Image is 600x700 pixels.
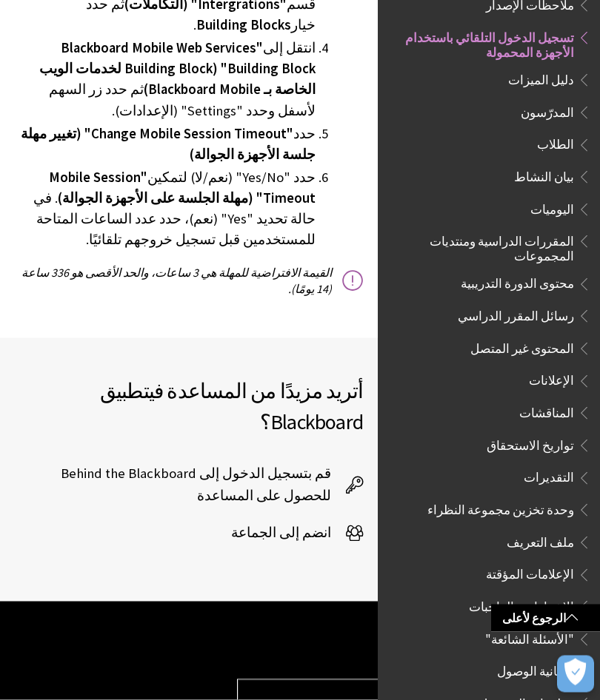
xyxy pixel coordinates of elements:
[49,169,316,206] span: "Mobile Session Timeout" (مهلة الجلسة على الأجهزة الجوالة)
[514,165,574,185] span: بيان النشاط
[487,434,574,454] span: تواريخ الاستحقاق
[39,39,316,98] span: "Blackboard Mobile Web Services Building Block" (Building Block لخدمات الويب الخاصة بـ Blackboard...
[508,68,574,88] span: دليل الميزات
[15,462,363,507] a: قم بتسجيل الدخول إلى Behind the Blackboard للحصول على المساعدة
[491,605,600,632] a: الرجوع لأعلى
[427,498,574,518] span: وحدة تخزين مجموعة النظراء
[15,124,316,165] li: حدد
[529,369,574,389] span: الإعلانات
[231,522,346,544] span: انضم إلى الجماعة
[196,16,291,33] span: Building Blocks
[396,26,574,61] span: تسجيل الدخول التلقائي باستخدام الأجهزة المحمولة
[237,639,585,664] h2: مساعدة منتجات Blackboard
[557,656,594,693] button: فتح التفضيلات
[507,531,574,551] span: ملف التعريف
[497,659,574,679] span: إمكانية الوصول
[469,595,574,615] span: الاختبارات والواجبات
[485,627,574,647] span: "الأسئلة الشائعة"
[486,563,574,583] span: الإعلامات المؤقتة
[396,229,574,264] span: المقررات الدراسية ومنتديات المجموعات
[470,337,574,357] span: المحتوى غير المتصل
[15,264,363,297] p: القيمة الافتراضية للمهلة هي 3 ساعات، والحد الأقصى هو 336 ساعة (14 يومًا).
[100,377,363,435] span: تطبيق Blackboard
[461,272,574,292] span: محتوى الدورة التدريبية
[15,462,346,507] span: قم بتسجيل الدخول إلى Behind the Blackboard للحصول على المساعدة
[15,38,316,121] li: انتقل إلى ثم حدد زر السهم لأسفل وحدد "Settings" (الإعدادات).
[15,375,363,437] h2: أتريد مزيدًا من المساعدة في ؟
[231,522,363,544] a: انضم إلى الجماعة
[537,133,574,153] span: الطلاب
[15,167,316,250] li: حدد "Yes/No" (نعم/لا) لتمكين . في حالة تحديد "Yes" (نعم)، حدد عدد الساعات المتاحة للمستخدمين قبل ...
[519,401,574,421] span: المناقشات
[21,125,316,163] span: "Change Mobile Session Timeout" (تغيير مهلة جلسة الأجهزة الجوالة)
[524,466,574,486] span: التقديرات
[530,198,574,218] span: اليوميات
[521,101,574,121] span: المدرّسون
[458,304,574,324] span: رسائل المقرر الدراسي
